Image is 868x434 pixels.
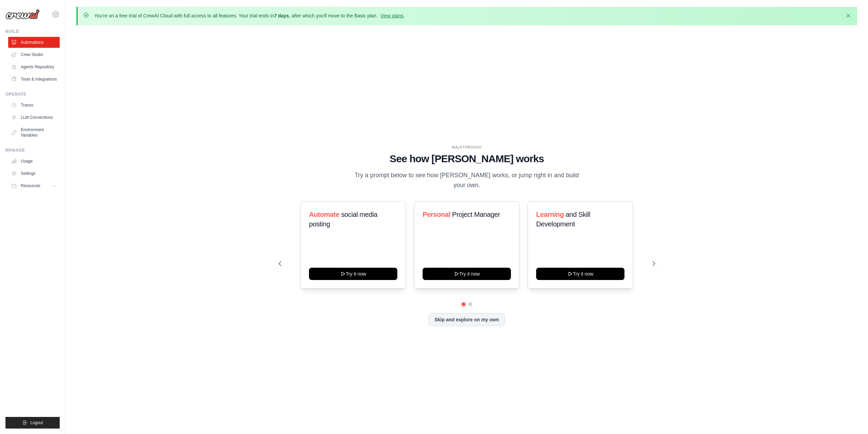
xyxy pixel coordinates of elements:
[8,61,60,72] a: Agents Repository
[5,148,60,153] div: Manage
[309,211,339,218] span: Automate
[5,29,60,34] div: Build
[8,156,60,167] a: Usage
[536,268,624,280] button: Try it now
[452,211,500,218] span: Project Manager
[94,12,405,19] p: You're on a free trial of CrewAI Cloud with full access to all features. Your trial ends in , aft...
[352,170,582,191] p: Try a prompt below to see how [PERSON_NAME] works, or jump right in and build your own.
[274,13,289,18] strong: 7 days
[536,211,564,218] span: Learning
[8,49,60,60] a: Crew Studio
[5,9,40,19] img: Logo
[429,313,505,326] button: Skip and explore on my own
[8,180,60,191] button: Resources
[8,168,60,179] a: Settings
[8,37,60,48] a: Automations
[279,153,655,165] h1: See how [PERSON_NAME] works
[309,268,397,280] button: Try it now
[423,268,511,280] button: Try it now
[8,124,60,141] a: Environment Variables
[8,100,60,111] a: Traces
[5,92,60,97] div: Operate
[309,211,378,228] span: social media posting
[8,74,60,85] a: Tools & Integrations
[8,112,60,123] a: LLM Connections
[834,401,868,434] iframe: Chat Widget
[5,417,60,429] button: Logout
[380,13,403,18] a: View plans
[30,420,43,425] span: Logout
[21,183,40,188] span: Resources
[279,145,655,150] div: WALKTHROUGH
[423,211,450,218] span: Personal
